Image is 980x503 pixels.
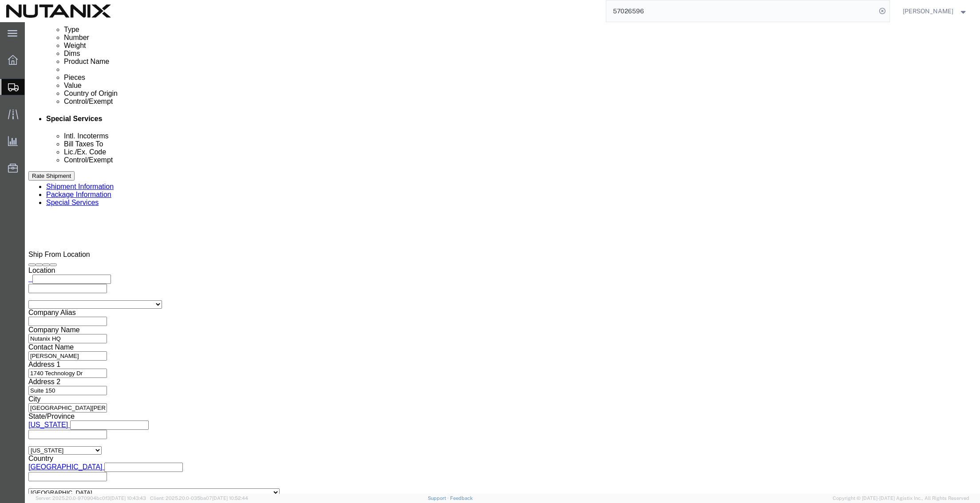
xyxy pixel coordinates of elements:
[6,4,111,18] img: logo
[902,6,968,16] button: [PERSON_NAME]
[606,0,876,22] input: Search for shipment number, reference number
[833,495,969,502] span: Copyright © [DATE]-[DATE] Agistix Inc., All Rights Reserved
[450,495,473,501] a: Feedback
[25,22,980,494] iframe: FS Legacy Container
[212,495,248,501] span: [DATE] 10:52:44
[428,495,450,501] a: Support
[150,495,248,501] span: Client: 2025.20.0-035ba07
[36,495,146,501] span: Server: 2025.20.0-970904bc0f3
[110,495,146,501] span: [DATE] 10:43:43
[903,6,953,16] span: Stephanie Guadron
